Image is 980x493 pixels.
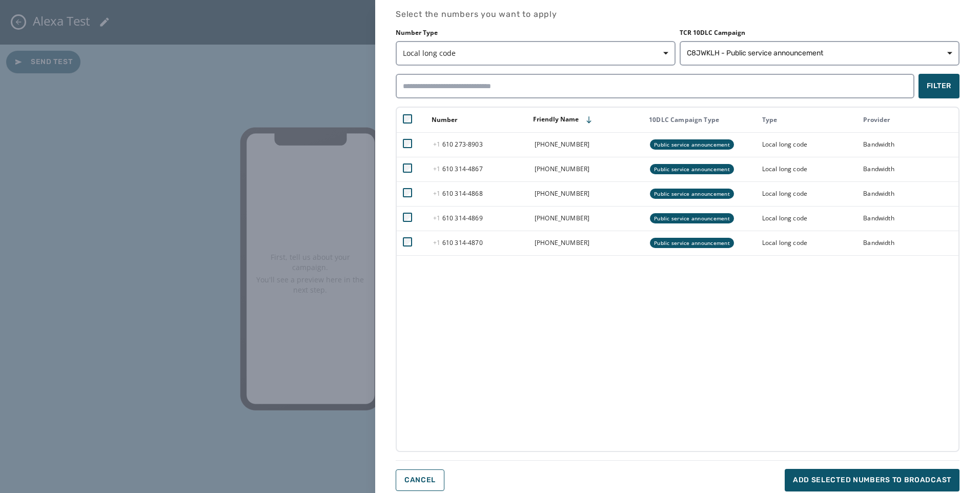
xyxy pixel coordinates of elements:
td: Local long code [756,132,857,157]
span: Cancel [404,476,436,484]
td: Local long code [756,206,857,231]
span: Filter [927,81,951,91]
span: +1 [433,140,442,149]
div: Public service announcement [650,238,734,248]
span: 610 314 - 4869 [433,214,482,222]
td: [PHONE_NUMBER] [528,157,643,181]
td: Bandwidth [857,181,958,206]
span: Add selected numbers to broadcast [793,475,951,485]
div: Public service announcement [650,139,734,150]
td: [PHONE_NUMBER] [528,206,643,231]
span: +1 [433,214,442,222]
button: C8JWKLH - Public service announcement [680,41,959,66]
td: [PHONE_NUMBER] [528,231,643,255]
button: Sort by [object Object] [529,111,597,128]
label: Number Type [396,29,676,37]
td: Bandwidth [857,231,958,255]
td: [PHONE_NUMBER] [528,132,643,157]
h4: Select the numbers you want to apply [396,8,959,20]
td: Bandwidth [857,157,958,181]
span: 610 314 - 4870 [433,238,482,247]
td: Local long code [756,157,857,181]
span: C8JWKLH - Public service announcement [687,48,823,58]
td: Bandwidth [857,132,958,157]
span: 610 314 - 4868 [433,189,482,198]
div: Public service announcement [650,213,734,223]
span: 610 314 - 4867 [433,165,482,173]
td: Local long code [756,231,857,255]
span: +1 [433,238,442,247]
td: Local long code [756,181,857,206]
button: Local long code [396,41,676,66]
span: 610 273 - 8903 [433,140,482,149]
button: Sort by [object Object] [427,112,461,128]
td: Bandwidth [857,206,958,231]
button: Cancel [396,469,444,491]
td: [PHONE_NUMBER] [528,181,643,206]
span: Local long code [403,48,668,58]
div: 10DLC Campaign Type [649,116,756,124]
div: Public service announcement [650,189,734,199]
div: Provider [863,116,958,124]
div: Public service announcement [650,164,734,174]
span: +1 [433,165,442,173]
span: +1 [433,189,442,198]
button: Filter [918,74,959,98]
label: TCR 10DLC Campaign [680,29,959,37]
button: Add selected numbers to broadcast [785,469,959,491]
div: Type [762,116,857,124]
